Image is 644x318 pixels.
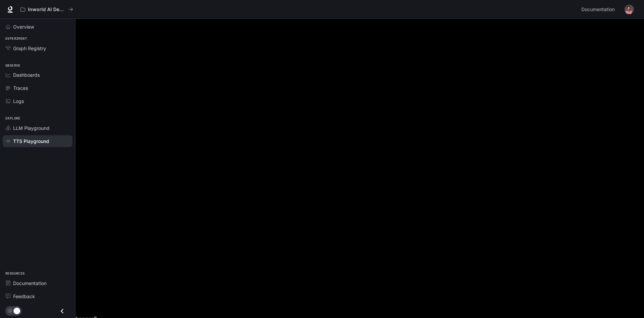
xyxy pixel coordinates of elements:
[581,5,615,14] span: Documentation
[18,3,76,16] button: All workspaces
[28,7,66,12] p: Inworld AI Demos
[579,3,620,16] a: Documentation
[624,5,634,14] img: User avatar
[622,3,636,16] button: User avatar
